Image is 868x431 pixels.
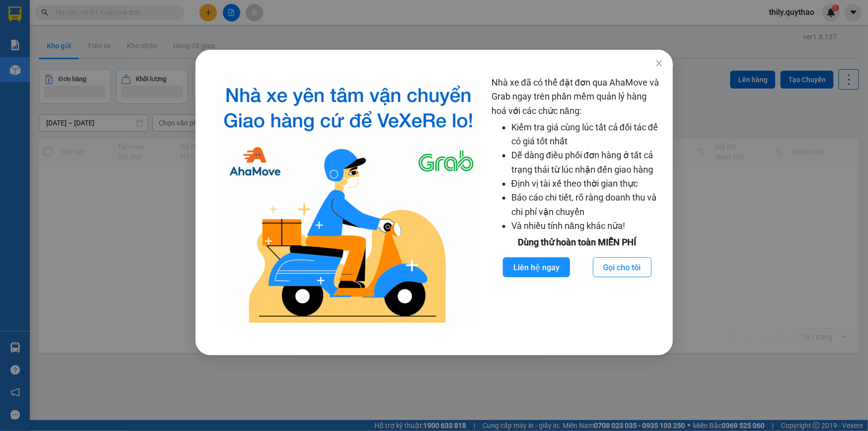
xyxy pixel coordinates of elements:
[655,59,663,67] span: close
[511,191,663,219] li: Báo cáo chi tiết, rõ ràng doanh thu và chi phí vận chuyển
[502,257,570,277] button: Liên hệ ngay
[511,219,663,233] li: Và nhiều tính năng khác nữa!
[511,177,663,191] li: Định vị tài xế theo thời gian thực
[491,235,663,249] div: Dùng thử hoàn toàn MIỄN PHÍ
[511,148,663,177] li: Dễ dàng điều phối đơn hàng ở tất cả trạng thái từ lúc nhận đến giao hàng
[603,261,641,274] span: Gọi cho tôi
[513,261,559,274] span: Liên hệ ngay
[213,76,483,330] img: logo
[645,50,673,78] button: Close
[592,257,651,277] button: Gọi cho tôi
[491,76,663,330] div: Nhà xe đã có thể đặt đơn qua AhaMove và Grab ngay trên phần mềm quản lý hàng hoá với các chức năng:
[511,120,663,149] li: Kiểm tra giá cùng lúc tất cả đối tác để có giá tốt nhất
